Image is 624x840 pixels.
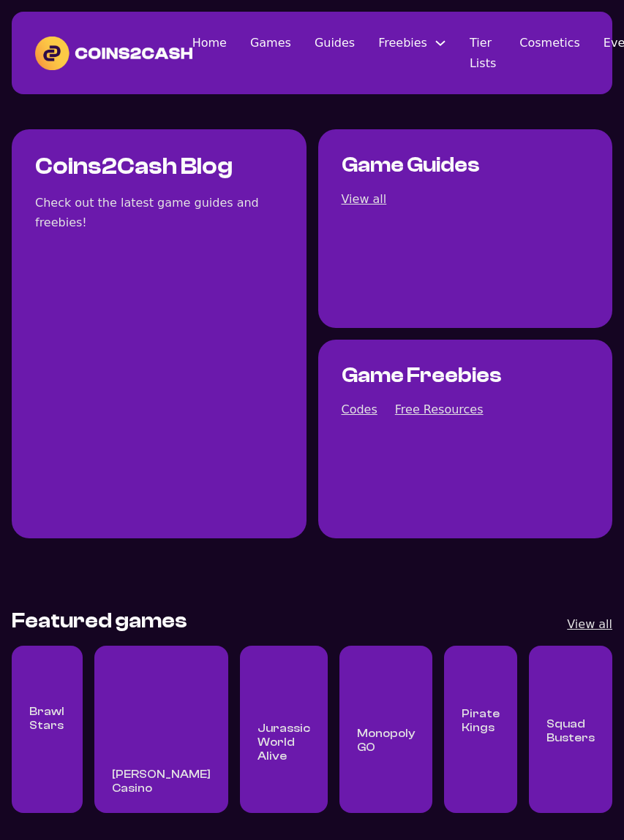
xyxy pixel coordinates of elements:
a: Games [250,33,291,53]
img: Cashman Casino icon [112,663,211,762]
h2: Game Guides [342,153,480,178]
a: All Pirate Kings game posts [462,707,500,734]
a: All Cashman Casino game posts [112,768,211,795]
img: Pirate Kings icon [462,663,500,701]
a: View all games [567,614,612,634]
a: View all posts about free resources [395,400,484,419]
a: Tier Lists [470,33,496,72]
a: All Brawl Stars game posts [29,705,64,732]
a: Read all Pirate Kings posts [462,663,500,701]
h1: Coins2Cash Blog [35,153,233,181]
a: Home [192,33,227,53]
a: Cosmetics [519,33,580,53]
a: Guides [315,33,355,53]
button: Freebies Sub menu [435,37,446,49]
h2: Game Freebies [342,363,502,389]
img: Jurassic World Alive icon [258,663,310,716]
a: Read all Jurassic World Alive posts [258,663,310,716]
a: Read all Squad Busters posts [546,663,595,711]
img: MonopolyGo icon [357,663,415,721]
a: All Monopoly GO game posts [357,727,415,754]
a: Read all Monopoly GO posts [357,663,415,721]
a: Freebies [378,33,427,53]
a: View all game codes [342,400,377,419]
a: All Squad Busters game posts [546,717,595,744]
img: Coins2Cash Logo [35,37,192,70]
a: All Jurassic World Alive game posts [258,722,310,763]
div: Check out the latest game guides and freebies! [35,193,283,232]
a: Read all Cashman Casino posts [112,663,211,762]
a: View all game guides [342,189,387,209]
h2: Featured games [12,608,187,634]
a: Read all Brawl Stars posts [29,663,65,699]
